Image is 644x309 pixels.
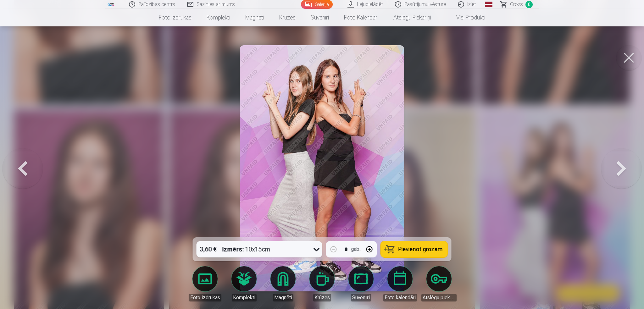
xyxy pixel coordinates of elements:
a: Krūzes [304,266,340,301]
strong: Izmērs : [222,245,244,254]
div: gab. [351,246,361,253]
div: Komplekti [232,294,257,301]
a: Foto kalendāri [336,9,386,26]
div: 10x15cm [222,241,270,257]
a: Suvenīri [303,9,336,26]
a: Atslēgu piekariņi [386,9,439,26]
a: Krūzes [272,9,303,26]
a: Magnēti [265,266,301,301]
a: Foto izdrukas [187,266,223,301]
a: Foto izdrukas [151,9,199,26]
span: Grozs [510,1,523,8]
div: Krūzes [313,294,331,301]
span: 0 [525,1,533,8]
button: Pievienot grozam [381,241,448,257]
div: Suvenīri [351,294,371,301]
a: Komplekti [199,9,238,26]
a: Komplekti [226,266,262,301]
div: Foto izdrukas [189,294,221,301]
div: Atslēgu piekariņi [421,294,457,301]
a: Atslēgu piekariņi [421,266,457,301]
a: Suvenīri [343,266,379,301]
div: 3,60 € [197,241,220,257]
div: Foto kalendāri [383,294,417,301]
span: Pievienot grozam [398,246,443,252]
a: Visi produkti [439,9,493,26]
div: Magnēti [273,294,293,301]
a: Foto kalendāri [382,266,418,301]
a: Magnēti [238,9,272,26]
img: /fa1 [108,3,114,6]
